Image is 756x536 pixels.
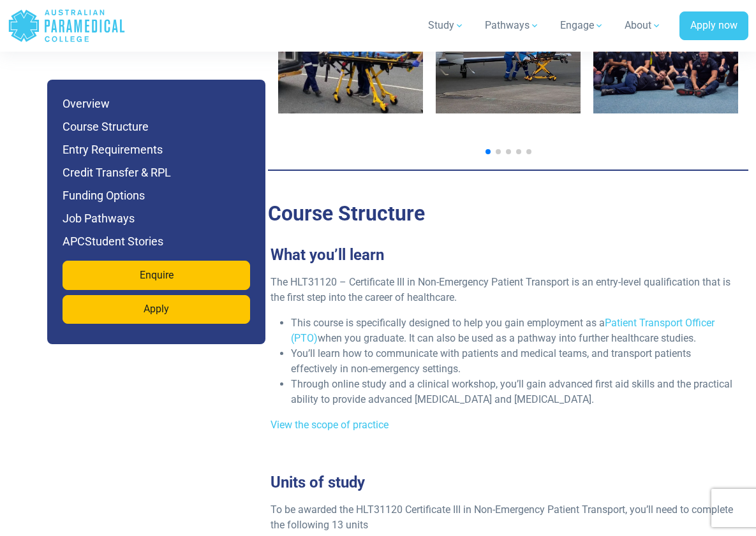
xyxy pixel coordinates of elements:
a: View the scope of practice [271,419,389,431]
h3: Units of study [263,474,743,492]
span: Go to slide 3 [506,149,511,154]
h3: What you’ll learn [263,246,743,264]
p: To be awarded the HLT31120 Certificate III in Non-Emergency Patient Transport, you’ll need to com... [271,502,736,533]
a: Study [420,8,472,43]
a: Pathways [477,8,547,43]
span: Go to slide 4 [516,149,521,154]
a: About [617,8,669,43]
li: This course is specifically designed to help you gain employment as a when you graduate. It can a... [291,315,736,346]
li: Through online study and a clinical workshop, you’ll gain advanced first aid skills and the pract... [291,377,736,407]
li: You’ll learn how to communicate with patients and medical teams, and transport patients effective... [291,346,736,377]
span: Go to slide 5 [526,149,531,154]
span: Go to slide 1 [485,149,491,154]
a: Apply now [679,11,748,41]
a: Australian Paramedical College [8,5,126,47]
span: Go to slide 2 [496,149,501,154]
h2: Course Structure [268,201,748,226]
a: Patient Transport Officer (PTO) [291,317,715,344]
a: Engage [552,8,612,43]
p: The HLT31120 – Certificate III in Non-Emergency Patient Transport is an entry-level qualification... [271,275,736,305]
